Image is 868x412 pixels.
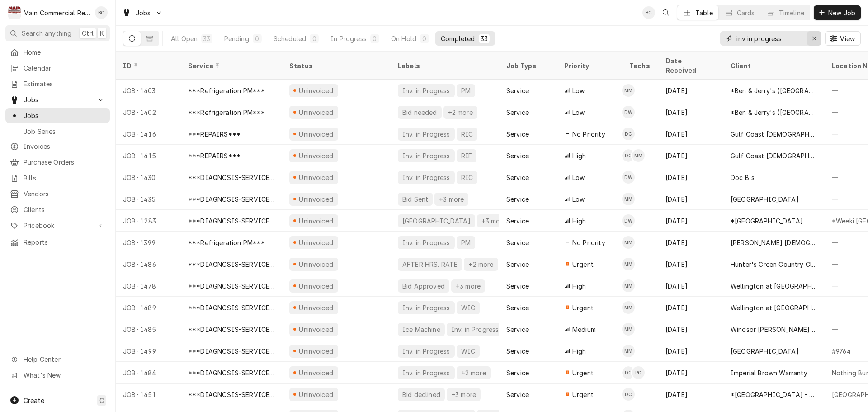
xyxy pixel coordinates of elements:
button: Open search [659,5,673,20]
div: *Ben & Jerry's ([GEOGRAPHIC_DATA]) [731,86,817,95]
div: Mike Marchese's Avatar [622,258,635,270]
div: Service [506,216,529,226]
a: Go to What's New [5,368,110,383]
span: Vendors [24,189,105,199]
div: JOB-1499 [116,340,181,362]
span: Urgent [572,368,594,378]
div: MM [622,345,635,357]
div: Uninvoiced [298,260,335,269]
div: JOB-1403 [116,80,181,101]
div: Uninvoiced [298,216,335,226]
div: 33 [481,34,488,43]
div: Service [506,281,529,291]
div: #9764 [832,346,851,356]
div: [DATE] [658,253,723,275]
div: [DATE] [658,275,723,297]
a: Job Series [5,124,110,139]
div: Dylan Crawford's Avatar [622,366,635,379]
div: DC [622,149,635,162]
div: MM [622,279,635,292]
div: Uninvoiced [298,151,335,161]
span: High [572,346,586,356]
div: Uninvoiced [298,238,335,247]
div: Wellington at [GEOGRAPHIC_DATA] [731,281,817,291]
input: Keyword search [736,31,804,46]
div: Service [506,173,529,182]
div: Gulf Coast [DEMOGRAPHIC_DATA] Family Services (Holiday) [731,151,817,161]
div: BC [642,6,655,19]
div: Bid declined [401,390,441,399]
div: Service [506,86,529,95]
div: 33 [203,34,210,43]
div: Parker Gilbert's Avatar [632,366,645,379]
div: Inv. in Progress [401,303,451,313]
a: Clients [5,202,110,217]
div: Dylan Crawford's Avatar [622,128,635,140]
div: +2 more [467,260,494,269]
div: Bookkeeper Main Commercial's Avatar [642,6,655,19]
div: +2 more [447,108,474,117]
span: Urgent [572,303,594,313]
span: Estimates [24,79,105,89]
div: Service [506,368,529,378]
div: JOB-1435 [116,188,181,210]
span: Create [24,397,44,404]
div: Uninvoiced [298,325,335,334]
div: Mike Marchese's Avatar [622,236,635,249]
div: Inv. in Progress [450,325,500,334]
div: JOB-1484 [116,362,181,384]
div: DW [622,171,635,184]
span: K [100,28,104,38]
span: Low [572,194,585,204]
div: Inv. in Progress [401,346,451,356]
div: Inv. in Progress [401,238,451,247]
span: New Job [826,8,857,18]
span: Purchase Orders [24,157,105,167]
a: Purchase Orders [5,155,110,170]
div: RIF [460,151,473,161]
div: Service [506,238,529,247]
div: Imperial Brown Warranty [731,368,807,378]
div: Hunter's Green Country Club [731,260,817,269]
div: PM [460,86,472,95]
div: [DATE] [658,101,723,123]
div: Dorian Wertz's Avatar [622,214,635,227]
div: Dorian Wertz's Avatar [622,106,635,118]
div: Service [188,61,273,71]
span: Medium [572,325,596,334]
div: [DATE] [658,318,723,340]
div: Scheduled [274,34,306,43]
div: 0 [422,34,427,43]
div: Inv. in Progress [401,129,451,139]
div: +2 more [460,368,487,378]
div: [GEOGRAPHIC_DATA] [401,216,472,226]
span: Urgent [572,390,594,399]
div: Service [506,129,529,139]
div: Service [506,303,529,313]
a: Go to Jobs [5,92,110,107]
span: Bills [24,173,105,183]
div: [DATE] [658,340,723,362]
div: Priority [564,61,613,71]
div: M [8,6,21,19]
div: Client [731,61,816,71]
span: High [572,281,586,291]
div: *[GEOGRAPHIC_DATA] [731,216,803,226]
div: Dylan Crawford's Avatar [622,388,635,401]
a: Reports [5,235,110,250]
div: WIC [460,303,476,313]
div: Mike Marchese's Avatar [632,149,645,162]
span: Clients [24,205,105,214]
div: Labels [398,61,492,71]
div: In Progress [330,34,367,43]
div: Mike Marchese's Avatar [622,345,635,357]
div: Service [506,151,529,161]
div: PG [632,366,645,379]
span: Pricebook [24,221,92,230]
div: Gulf Coast [DEMOGRAPHIC_DATA] Family Services (Holiday) [731,129,817,139]
span: Home [24,47,105,57]
div: Service [506,108,529,117]
a: Vendors [5,186,110,201]
div: DC [622,388,635,401]
div: [DATE] [658,297,723,318]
